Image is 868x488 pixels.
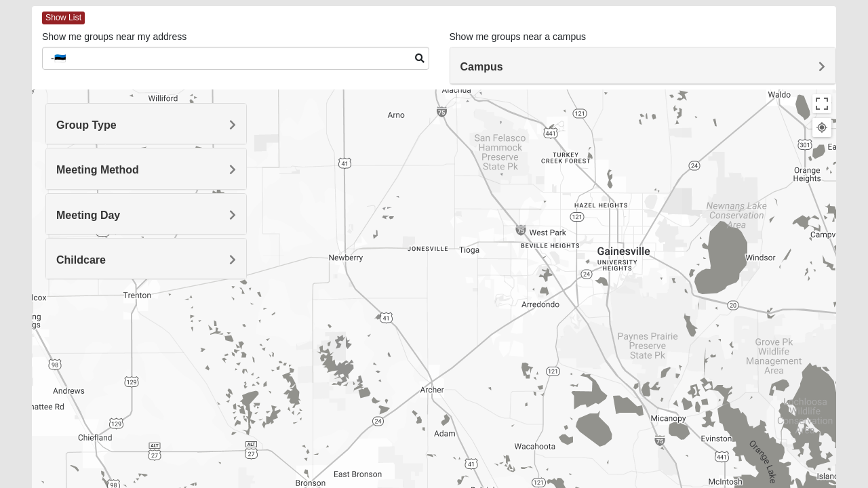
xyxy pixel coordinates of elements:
[450,30,587,43] label: Show me groups near a campus
[450,47,836,84] div: Campus
[56,164,139,176] span: Meeting Method
[460,61,503,73] span: Campus
[56,209,120,221] span: Meeting Day
[812,94,831,113] button: Toggle fullscreen view
[46,239,246,279] div: Childcare
[42,30,186,43] label: Show me groups near my address
[56,254,106,266] span: Childcare
[56,119,117,131] span: Group Type
[46,194,246,234] div: Meeting Day
[46,104,246,144] div: Group Type
[42,47,429,70] input: Address
[46,148,246,188] div: Meeting Method
[812,118,831,137] button: Your Location
[42,12,85,24] span: Show List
